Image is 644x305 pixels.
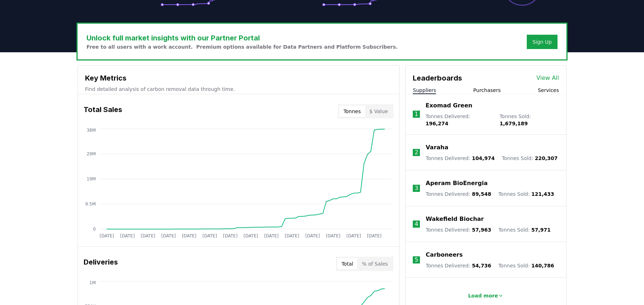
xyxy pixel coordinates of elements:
[531,263,554,268] span: 140,786
[413,73,462,83] h3: Leaderboards
[86,33,398,43] h3: Unlock full market insights with our Partner Portal
[141,233,155,238] tspan: [DATE]
[285,233,299,238] tspan: [DATE]
[337,258,358,270] button: Total
[85,202,96,207] tspan: 9.5M
[472,155,495,161] span: 104,974
[426,262,491,269] p: Tonnes Delivered :
[426,190,491,198] p: Tonnes Delivered :
[357,258,392,270] button: % of Sales
[473,87,501,94] button: Purchasers
[426,215,484,223] a: Wakefield Biochar
[415,110,418,118] p: 1
[426,179,487,188] a: Aperam BioEnergia
[415,184,418,193] p: 3
[161,233,176,238] tspan: [DATE]
[415,148,418,157] p: 2
[244,233,258,238] tspan: [DATE]
[86,151,96,156] tspan: 29M
[100,233,114,238] tspan: [DATE]
[502,155,558,162] p: Tonnes Sold :
[426,113,492,127] p: Tonnes Delivered :
[426,101,472,110] a: Exomad Green
[527,35,558,49] button: Sign Up
[498,226,550,233] p: Tonnes Sold :
[305,233,320,238] tspan: [DATE]
[426,251,462,259] a: Carboneers
[202,233,217,238] tspan: [DATE]
[415,220,418,228] p: 4
[182,233,197,238] tspan: [DATE]
[538,87,559,94] button: Services
[500,113,559,127] p: Tonnes Sold :
[468,292,498,299] p: Load more
[367,233,382,238] tspan: [DATE]
[472,191,491,197] span: 89,548
[472,263,491,268] span: 54,736
[531,227,551,233] span: 57,971
[93,227,96,232] tspan: 0
[535,155,558,161] span: 220,307
[426,155,495,162] p: Tonnes Delivered :
[85,73,392,83] h3: Key Metrics
[84,104,122,118] h3: Total Sales
[413,87,436,94] button: Suppliers
[536,74,559,82] a: View All
[365,106,392,117] button: $ Value
[426,226,491,233] p: Tonnes Delivered :
[326,233,341,238] tspan: [DATE]
[86,43,398,50] p: Free to all users with a work account. Premium options available for Data Partners and Platform S...
[532,38,552,45] a: Sign Up
[426,143,448,152] a: Varaha
[500,121,528,126] span: 1,679,189
[346,233,361,238] tspan: [DATE]
[531,191,554,197] span: 121,433
[85,86,392,93] p: Find detailed analysis of carbon removal data through time.
[462,289,510,303] button: Load more
[84,257,118,271] h3: Deliveries
[472,227,491,233] span: 57,963
[498,262,554,269] p: Tonnes Sold :
[264,233,279,238] tspan: [DATE]
[120,233,135,238] tspan: [DATE]
[86,128,96,133] tspan: 38M
[339,106,365,117] button: Tonnes
[498,190,554,198] p: Tonnes Sold :
[415,256,418,264] p: 5
[426,121,449,126] span: 196,274
[89,280,96,285] tspan: 1M
[223,233,238,238] tspan: [DATE]
[86,176,96,181] tspan: 19M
